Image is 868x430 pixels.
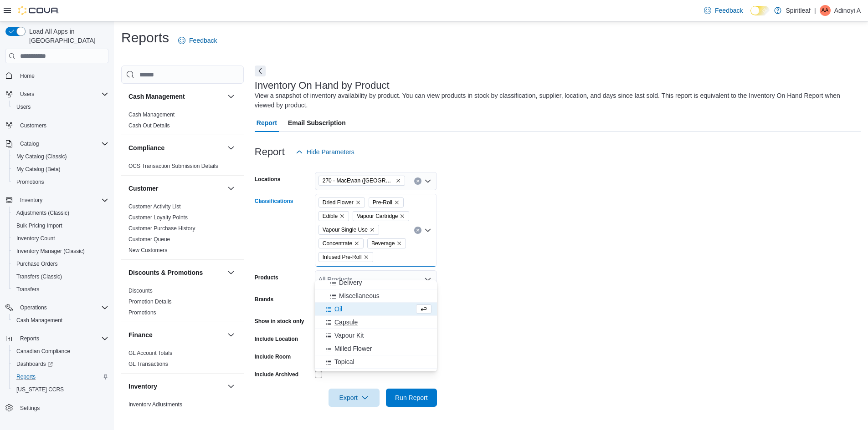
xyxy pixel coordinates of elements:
span: Beverage [371,239,395,248]
a: Customers [16,120,50,131]
span: Load All Apps in [GEOGRAPHIC_DATA] [26,27,108,45]
a: My Catalog (Classic) [13,151,71,162]
span: Cash Management [16,317,62,324]
h3: Inventory [128,382,157,391]
span: Run Report [395,393,428,402]
span: Users [13,101,108,112]
span: AA [822,5,829,16]
span: Milled Flower [334,344,372,353]
span: Transfers [13,284,108,295]
button: Remove Beverage from selection in this group [396,241,402,246]
label: Include Archived [255,371,298,378]
span: Customers [20,122,46,129]
span: Catalog [20,140,39,147]
button: Catalog [16,138,42,149]
span: Bulk Pricing Import [16,222,62,229]
span: Reports [20,335,39,342]
span: Reports [13,371,108,382]
span: Users [16,103,31,111]
a: GL Transactions [128,361,168,367]
button: Inventory [226,381,236,392]
button: Remove Pre-Roll from selection in this group [394,200,400,205]
button: Discounts & Promotions [128,268,224,277]
a: Settings [16,403,43,414]
a: Feedback [700,1,746,20]
button: Inventory Manager (Classic) [9,245,112,258]
span: Inventory Count [13,233,108,244]
button: Operations [16,302,51,313]
div: Customer [121,201,244,259]
a: Home [16,71,38,81]
a: Customer Queue [128,236,170,243]
span: Delivery [339,278,362,287]
input: Dark Mode [750,6,770,15]
div: Finance [121,348,244,373]
button: My Catalog (Beta) [9,163,112,176]
span: Promotions [13,177,108,187]
button: Purchase Orders [9,258,112,270]
button: Reports [16,333,43,344]
a: Customer Purchase History [128,225,195,232]
button: Users [16,89,38,100]
a: OCS Transaction Submission Details [128,163,218,169]
button: Canadian Compliance [9,345,112,358]
span: Dashboards [16,360,53,368]
button: Promotions [9,176,112,188]
span: My Catalog (Beta) [13,164,108,175]
label: Include Room [255,353,291,360]
button: Reports [2,332,112,345]
span: My Catalog (Beta) [16,166,61,173]
button: Adjustments (Classic) [9,207,112,219]
a: Cash Management [128,111,175,118]
div: Cash Management [121,109,244,135]
button: Miscellaneous [315,289,437,303]
span: Vapour Cartridge [357,212,398,221]
span: Customer Queue [128,236,170,243]
button: Catalog [2,137,112,150]
button: Vapour Kit [315,329,437,342]
span: Infused Pre-Roll [318,252,373,262]
button: Remove Infused Pre-Roll from selection in this group [364,254,369,260]
button: Cash Management [128,92,224,101]
button: Customer [128,184,224,193]
a: My Catalog (Beta) [13,164,64,175]
span: Inventory Count [16,235,55,242]
button: Inventory Count [9,232,112,245]
h3: Customer [128,184,158,193]
span: Feedback [715,6,743,15]
span: Promotions [128,309,156,316]
span: Inventory Manager (Classic) [13,246,108,257]
span: Vapour Single Use [323,225,368,234]
a: Inventory Manager (Classic) [13,246,88,257]
span: OCS Transaction Submission Details [128,162,218,170]
button: Customer [226,183,236,194]
span: Inventory Manager (Classic) [16,248,85,255]
span: Seed [334,370,349,379]
span: Customers [16,120,108,131]
button: Open list of options [424,276,431,283]
span: Hide Parameters [307,147,354,157]
span: Canadian Compliance [16,348,70,355]
button: Run Report [386,389,437,407]
a: Transfers [13,284,43,295]
label: Products [255,274,278,281]
span: Edible [318,211,349,221]
button: Capsule [315,316,437,329]
button: Remove Edible from selection in this group [339,213,345,219]
span: Operations [16,302,108,313]
button: [US_STATE] CCRS [9,383,112,396]
a: Promotions [13,177,48,187]
a: [US_STATE] CCRS [13,384,67,395]
button: Finance [226,329,236,340]
span: Canadian Compliance [13,346,108,357]
button: Inventory [16,195,46,206]
h3: Finance [128,330,153,339]
h3: Inventory On Hand by Product [255,80,390,91]
a: Dashboards [9,358,112,370]
span: Dashboards [13,359,108,369]
button: Compliance [128,143,224,152]
a: Discounts [128,288,153,294]
button: Inventory [2,194,112,207]
button: Cash Management [226,91,236,102]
